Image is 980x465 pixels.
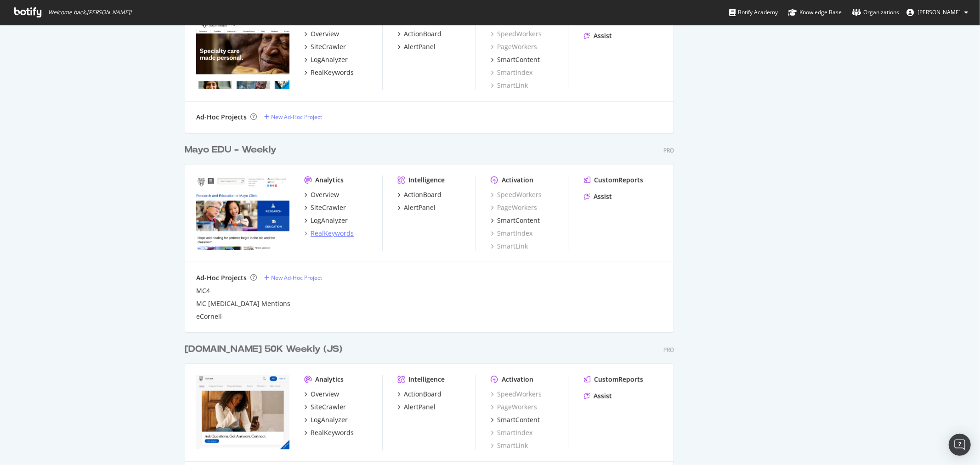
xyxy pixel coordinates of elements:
[788,8,842,17] div: Knowledge Base
[311,55,348,64] div: LogAnalyzer
[304,55,348,64] a: LogAnalyzer
[196,299,290,308] a: MC [MEDICAL_DATA] Mentions
[408,375,445,384] div: Intelligence
[404,42,436,51] div: AlertPanel
[584,192,612,201] a: Assist
[304,403,346,412] a: SiteCrawler
[852,8,899,17] div: Organizations
[497,55,540,64] div: SmartContent
[311,415,348,425] div: LogAnalyzer
[311,403,346,412] div: SiteCrawler
[491,42,537,51] a: PageWorkers
[264,274,322,282] a: New Ad-Hoc Project
[196,113,247,122] div: Ad-Hoc Projects
[584,375,643,384] a: CustomReports
[491,203,537,212] a: PageWorkers
[311,42,346,51] div: SiteCrawler
[594,31,612,40] div: Assist
[594,375,643,384] div: CustomReports
[491,29,542,39] a: SpeedWorkers
[304,390,339,399] a: Overview
[594,391,612,401] div: Assist
[304,29,339,39] a: Overview
[311,229,354,238] div: RealKeywords
[949,434,971,456] div: Open Intercom Messenger
[185,343,342,356] div: [DOMAIN_NAME] 50K Weekly (JS)
[196,273,247,283] div: Ad-Hoc Projects
[584,176,643,185] a: CustomReports
[304,415,348,425] a: LogAnalyzer
[404,390,442,399] div: ActionBoard
[48,9,131,16] span: Welcome back, [PERSON_NAME] !
[397,403,436,412] a: AlertPanel
[491,229,532,238] div: SmartIndex
[663,147,674,154] div: Pro
[311,190,339,199] div: Overview
[584,31,612,40] a: Assist
[491,55,540,64] a: SmartContent
[311,68,354,77] div: RealKeywords
[491,415,540,425] a: SmartContent
[196,176,289,250] img: mayo.edu
[271,274,322,282] div: New Ad-Hoc Project
[196,375,289,449] img: connect.mayoclinic.org
[594,192,612,201] div: Assist
[304,229,354,238] a: RealKeywords
[491,428,532,437] a: SmartIndex
[408,176,445,185] div: Intelligence
[729,8,778,17] div: Botify Academy
[502,375,533,384] div: Activation
[304,68,354,77] a: RealKeywords
[311,216,348,225] div: LogAnalyzer
[497,415,540,425] div: SmartContent
[315,176,344,185] div: Analytics
[502,176,533,185] div: Activation
[497,216,540,225] div: SmartContent
[584,391,612,401] a: Assist
[304,216,348,225] a: LogAnalyzer
[404,203,436,212] div: AlertPanel
[491,441,528,450] a: SmartLink
[404,29,442,39] div: ActionBoard
[304,428,354,437] a: RealKeywords
[196,15,289,89] img: mayoclinichealthsystem.org
[185,343,346,356] a: [DOMAIN_NAME] 50K Weekly (JS)
[311,29,339,39] div: Overview
[404,403,436,412] div: AlertPanel
[397,203,436,212] a: AlertPanel
[304,42,346,51] a: SiteCrawler
[397,42,436,51] a: AlertPanel
[196,286,210,295] a: MC4
[491,403,537,412] a: PageWorkers
[491,242,528,251] a: SmartLink
[594,176,643,185] div: CustomReports
[899,5,975,20] button: [PERSON_NAME]
[271,113,322,121] div: New Ad-Hoc Project
[491,190,542,199] a: SpeedWorkers
[264,113,322,121] a: New Ad-Hoc Project
[404,190,442,199] div: ActionBoard
[491,68,532,77] a: SmartIndex
[491,81,528,90] a: SmartLink
[397,29,442,39] a: ActionBoard
[311,428,354,437] div: RealKeywords
[491,216,540,225] a: SmartContent
[918,8,961,16] span: Jose Fausto Martinez
[491,390,542,399] a: SpeedWorkers
[315,375,344,384] div: Analytics
[311,203,346,212] div: SiteCrawler
[185,143,277,157] div: Mayo EDU - Weekly
[304,190,339,199] a: Overview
